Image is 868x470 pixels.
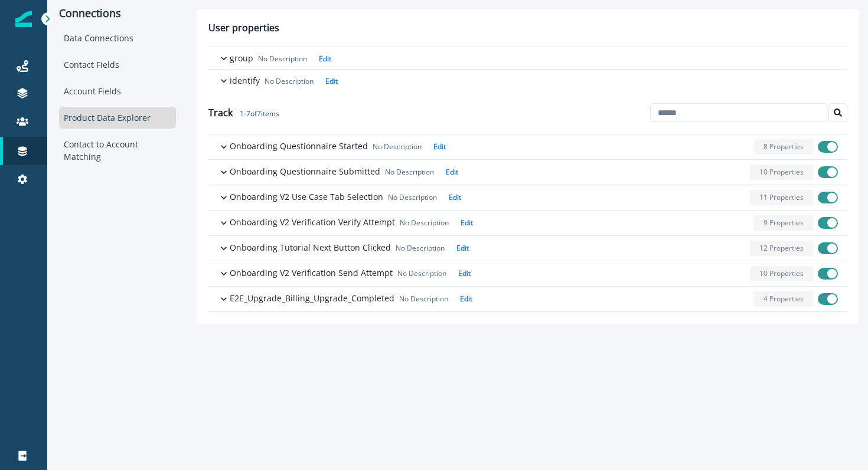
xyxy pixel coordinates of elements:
[59,133,176,167] div: Contact to Account Matching
[208,70,847,91] button: identifyNo DescriptionEdit
[208,134,847,159] button: Onboarding Questionnaire StartedNo DescriptionEdit8 Properties
[449,192,461,202] p: Edit
[59,80,176,102] div: Account Fields
[230,216,395,228] p: Onboarding V2 Verification Verify Attempt
[426,142,446,152] button: Edit
[373,142,422,152] p: No Description
[453,218,473,228] button: Edit
[208,211,847,235] button: Onboarding V2 Verification Verify AttemptNo DescriptionEdit9 Properties
[449,243,469,253] button: Edit
[265,76,314,87] p: No Description
[230,165,380,178] p: Onboarding Questionnaire Submitted
[397,268,446,279] p: No Description
[15,11,32,27] img: Inflection
[312,54,331,64] button: Edit
[208,236,847,261] button: Onboarding Tutorial Next Button ClickedNo DescriptionEdit12 Properties
[59,107,176,129] div: Product Data Explorer
[828,103,847,122] button: Search
[451,268,471,278] button: Edit
[400,218,449,228] p: No Description
[388,192,437,203] p: No Description
[208,106,279,120] p: Track
[59,54,176,75] div: Contact Fields
[433,142,446,152] p: Edit
[230,292,394,304] p: E2E_Upgrade_Billing_Upgrade_Completed
[759,268,804,279] p: 10 Properties
[759,167,804,178] p: 10 Properties
[233,109,279,119] span: 1 - 7 of 7 items
[763,294,804,304] p: 4 Properties
[763,218,804,228] p: 9 Properties
[763,142,804,152] p: 8 Properties
[230,190,383,203] p: Onboarding V2 Use Case Tab Selection
[208,47,847,69] button: groupNo DescriptionEdit
[230,267,393,279] p: Onboarding V2 Verification Send Attempt
[439,167,458,177] button: Edit
[208,261,847,286] button: Onboarding V2 Verification Send AttemptNo DescriptionEdit10 Properties
[318,76,338,86] button: Edit
[759,192,804,203] p: 11 Properties
[208,21,279,47] p: User properties
[208,287,847,311] button: E2E_Upgrade_Billing_Upgrade_CompletedNo DescriptionEdit4 Properties
[456,243,469,253] p: Edit
[446,167,458,177] p: Edit
[458,268,471,278] p: Edit
[208,185,847,210] button: Onboarding V2 Use Case Tab SelectionNo DescriptionEdit11 Properties
[230,52,253,64] p: group
[385,167,434,178] p: No Description
[258,54,307,64] p: No Description
[325,76,338,86] p: Edit
[208,160,847,185] button: Onboarding Questionnaire SubmittedNo DescriptionEdit10 Properties
[230,140,368,152] p: Onboarding Questionnaire Started
[759,243,804,254] p: 12 Properties
[453,294,472,304] button: Edit
[319,54,331,64] p: Edit
[461,218,473,228] p: Edit
[59,7,176,20] p: Connections
[396,243,445,254] p: No Description
[442,192,461,202] button: Edit
[399,294,448,304] p: No Description
[460,294,472,304] p: Edit
[230,74,260,87] p: identify
[230,241,391,254] p: Onboarding Tutorial Next Button Clicked
[59,27,176,49] div: Data Connections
